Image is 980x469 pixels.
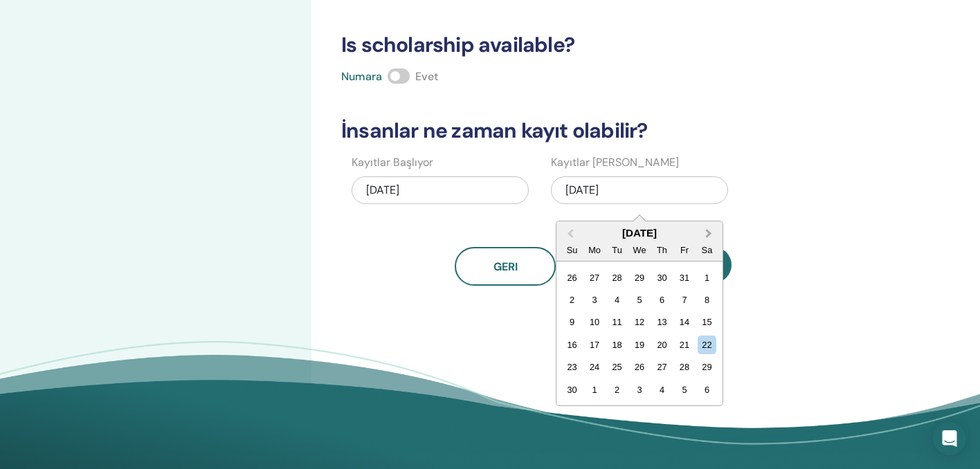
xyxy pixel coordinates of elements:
[653,291,671,309] div: Choose Thursday, November 6th, 2025
[333,118,853,143] h3: İnsanlar ne zaman kayıt olabilir?
[698,380,716,399] div: Choose Saturday, December 6th, 2025
[493,259,518,274] span: Geri
[630,313,649,331] div: Choose Wednesday, November 12th, 2025
[558,223,580,245] button: Previous Month
[563,335,581,354] div: Choose Sunday, November 16th, 2025
[586,241,604,259] div: Mo
[608,241,626,259] div: Tu
[653,358,671,376] div: Choose Thursday, November 27th, 2025
[630,241,649,259] div: We
[675,241,694,259] div: Fr
[653,313,671,331] div: Choose Thursday, November 13th, 2025
[608,335,626,354] div: Choose Tuesday, November 18th, 2025
[561,266,718,401] div: Month November, 2025
[698,268,716,287] div: Choose Saturday, November 1st, 2025
[608,291,626,309] div: Choose Tuesday, November 4th, 2025
[675,313,694,331] div: Choose Friday, November 14th, 2025
[563,241,581,259] div: Su
[563,380,581,399] div: Choose Sunday, November 30th, 2025
[586,268,604,287] div: Choose Monday, October 27th, 2025
[333,33,853,57] h3: Is scholarship available?
[675,291,694,309] div: Choose Friday, November 7th, 2025
[698,313,716,331] div: Choose Saturday, November 15th, 2025
[352,154,433,171] label: Kayıtlar Başlıyor
[698,335,716,354] div: Choose Saturday, November 22nd, 2025
[586,358,604,376] div: Choose Monday, November 24th, 2025
[630,268,649,287] div: Choose Wednesday, October 29th, 2025
[341,69,382,84] span: Numara
[586,313,604,331] div: Choose Monday, November 10th, 2025
[675,380,694,399] div: Choose Friday, December 5th, 2025
[630,380,649,399] div: Choose Wednesday, December 3rd, 2025
[556,227,723,239] div: [DATE]
[563,358,581,376] div: Choose Sunday, November 23rd, 2025
[698,291,716,309] div: Choose Saturday, November 8th, 2025
[653,241,671,259] div: Th
[563,268,581,287] div: Choose Sunday, October 26th, 2025
[563,291,581,309] div: Choose Sunday, November 2nd, 2025
[698,241,716,259] div: Sa
[455,247,556,286] button: Geri
[586,291,604,309] div: Choose Monday, November 3rd, 2025
[415,69,438,84] span: Evet
[698,358,716,376] div: Choose Saturday, November 29th, 2025
[586,335,604,354] div: Choose Monday, November 17th, 2025
[630,291,649,309] div: Choose Wednesday, November 5th, 2025
[699,223,721,245] button: Next Month
[556,221,723,406] div: Choose Date
[653,268,671,287] div: Choose Thursday, October 30th, 2025
[675,335,694,354] div: Choose Friday, November 21st, 2025
[630,358,649,376] div: Choose Wednesday, November 26th, 2025
[551,154,679,171] label: Kayıtlar [PERSON_NAME]
[630,335,649,354] div: Choose Wednesday, November 19th, 2025
[608,380,626,399] div: Choose Tuesday, December 2nd, 2025
[608,313,626,331] div: Choose Tuesday, November 11th, 2025
[608,358,626,376] div: Choose Tuesday, November 25th, 2025
[352,176,529,204] div: [DATE]
[608,268,626,287] div: Choose Tuesday, October 28th, 2025
[653,335,671,354] div: Choose Thursday, November 20th, 2025
[586,380,604,399] div: Choose Monday, December 1st, 2025
[675,358,694,376] div: Choose Friday, November 28th, 2025
[675,268,694,287] div: Choose Friday, October 31st, 2025
[551,176,728,204] div: [DATE]
[653,380,671,399] div: Choose Thursday, December 4th, 2025
[933,422,966,455] div: Open Intercom Messenger
[563,313,581,331] div: Choose Sunday, November 9th, 2025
